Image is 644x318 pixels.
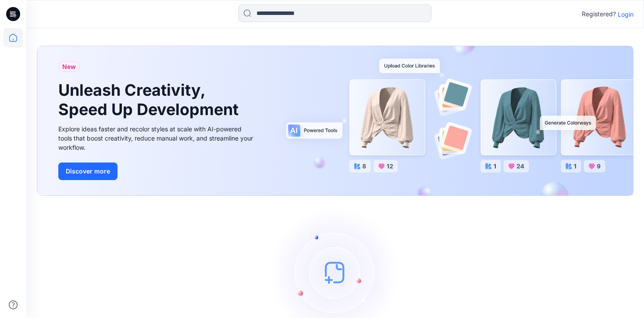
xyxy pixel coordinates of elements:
a: Discover more [58,163,256,180]
p: Registered? [582,9,616,19]
div: Explore ideas faster and recolor styles at scale with AI-powered tools that boost creativity, red... [58,124,256,152]
p: Login [618,10,633,19]
h1: Unleash Creativity, Speed Up Development [58,81,242,119]
button: Discover more [58,163,117,180]
span: New [62,61,76,72]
